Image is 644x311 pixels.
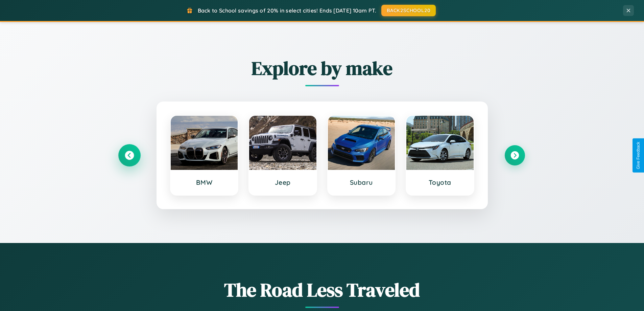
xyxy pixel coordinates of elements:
[636,142,641,169] div: Give Feedback
[177,178,231,186] h3: BMW
[413,178,467,186] h3: Toyota
[381,5,436,16] button: BACK2SCHOOL20
[119,277,525,303] h1: The Road Less Traveled
[198,7,376,14] span: Back to School savings of 20% in select cities! Ends [DATE] 10am PT.
[256,178,310,186] h3: Jeep
[335,178,388,186] h3: Subaru
[119,55,525,81] h2: Explore by make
